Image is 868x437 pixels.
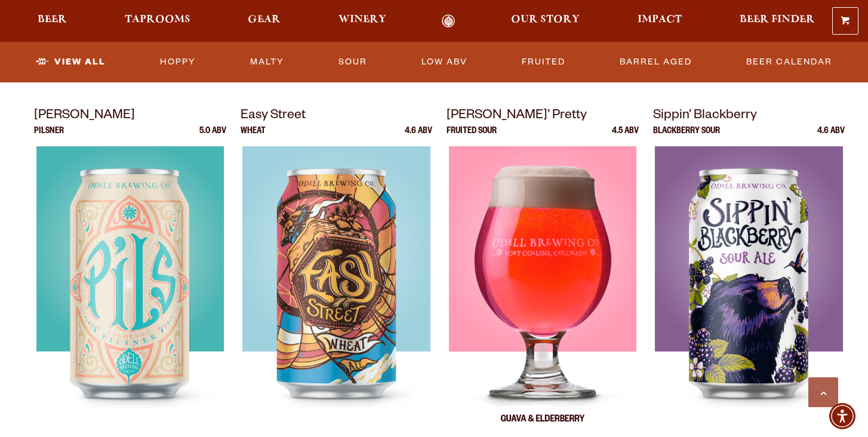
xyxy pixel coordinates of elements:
[331,14,394,28] a: Winery
[117,14,198,28] a: Taprooms
[808,377,838,407] a: Scroll to top
[741,48,837,76] a: Beer Calendar
[740,15,815,24] span: Beer Finder
[241,106,433,127] p: Easy Street
[125,15,190,24] span: Taprooms
[338,15,386,24] span: Winery
[241,127,266,146] p: Wheat
[245,48,289,76] a: Malty
[511,15,580,24] span: Our Story
[155,48,201,76] a: Hoppy
[447,106,639,127] p: [PERSON_NAME]’ Pretty
[615,48,697,76] a: Barrel Aged
[517,48,570,76] a: Fruited
[638,15,682,24] span: Impact
[248,15,281,24] span: Gear
[34,106,226,127] p: [PERSON_NAME]
[817,127,845,146] p: 4.6 ABV
[334,48,372,76] a: Sour
[653,127,720,146] p: Blackberry Sour
[612,127,639,146] p: 4.5 ABV
[240,14,288,28] a: Gear
[829,403,855,429] div: Accessibility Menu
[405,127,432,146] p: 4.6 ABV
[503,14,587,28] a: Our Story
[34,127,64,146] p: Pilsner
[199,127,226,146] p: 5.0 ABV
[31,48,110,76] a: View All
[30,14,75,28] a: Beer
[732,14,823,28] a: Beer Finder
[653,106,845,127] p: Sippin’ Blackberry
[630,14,690,28] a: Impact
[417,48,472,76] a: Low ABV
[38,15,67,24] span: Beer
[426,14,471,28] a: Odell Home
[447,127,497,146] p: Fruited Sour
